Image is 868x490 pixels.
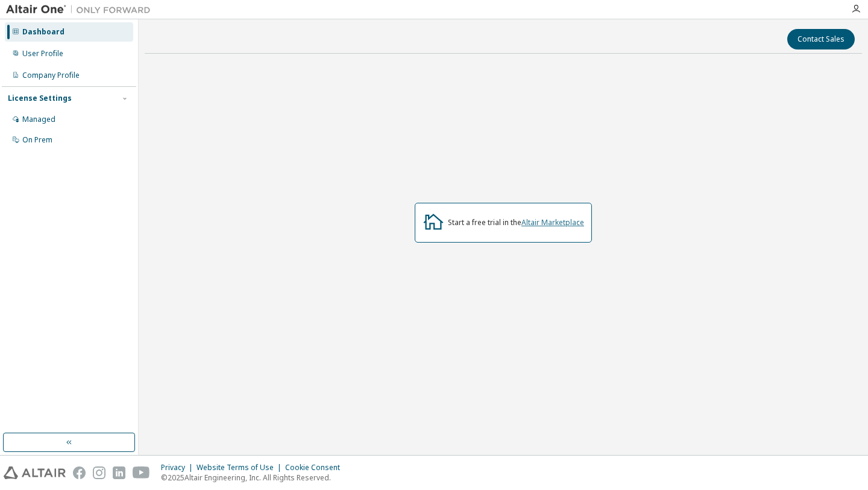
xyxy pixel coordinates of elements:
[22,135,52,145] div: On Prem
[787,29,855,49] button: Contact Sales
[448,218,584,227] div: Start a free trial in the
[521,217,584,227] a: Altair Marketplace
[22,115,55,124] div: Managed
[285,463,347,472] div: Cookie Consent
[113,466,125,479] img: linkedin.svg
[133,466,150,479] img: youtube.svg
[22,27,64,37] div: Dashboard
[22,49,63,59] div: User Profile
[161,472,347,483] p: © 2025 Altair Engineering, Inc. All Rights Reserved.
[8,94,72,103] div: License Settings
[93,466,105,479] img: instagram.svg
[197,463,285,472] div: Website Terms of Use
[4,466,66,479] img: altair_logo.svg
[6,4,157,16] img: Altair One
[161,463,197,472] div: Privacy
[73,466,86,479] img: facebook.svg
[22,71,80,80] div: Company Profile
